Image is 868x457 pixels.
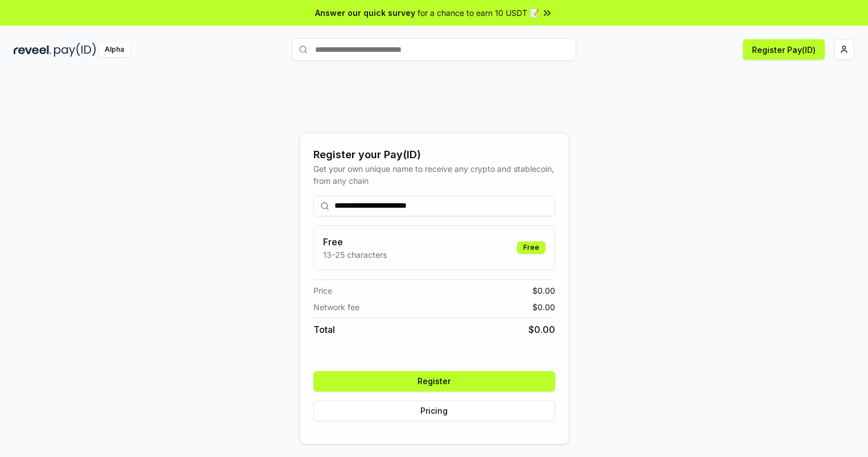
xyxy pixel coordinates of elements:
[323,249,387,261] p: 13-25 characters
[313,147,555,163] div: Register your Pay(ID)
[418,7,539,19] span: for a chance to earn 10 USDT 📝
[54,43,96,57] img: pay_id
[313,163,555,187] div: Get your own unique name to receive any crypto and stablecoin, from any chain
[743,39,825,60] button: Register Pay(ID)
[532,301,555,313] span: $ 0.00
[315,7,415,19] span: Answer our quick survey
[14,43,52,57] img: reveel_dark
[313,323,335,336] span: Total
[313,371,555,392] button: Register
[528,323,555,336] span: $ 0.00
[517,241,545,254] div: Free
[532,285,555,297] span: $ 0.00
[323,235,387,249] h3: Free
[313,401,555,421] button: Pricing
[98,43,130,57] div: Alpha
[313,285,332,297] span: Price
[313,301,359,313] span: Network fee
